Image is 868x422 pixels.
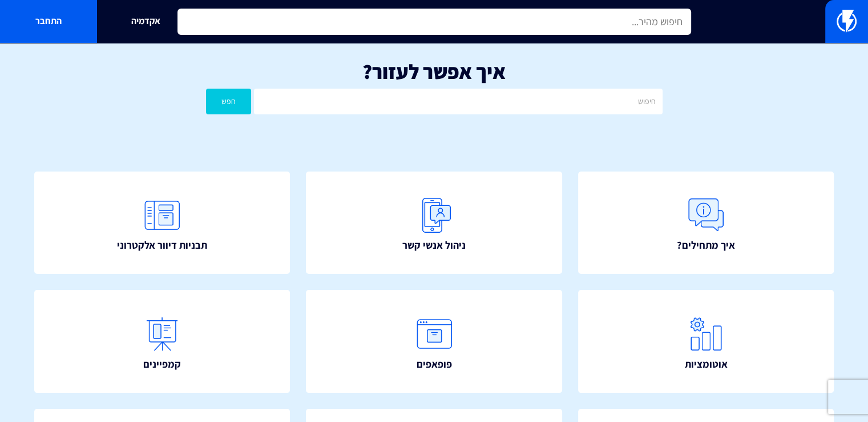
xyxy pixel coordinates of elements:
[34,172,290,274] a: תבניות דיוור אלקטרוני
[578,172,834,274] a: איך מתחילים?
[677,238,734,253] span: איך מתחילים?
[684,357,727,372] span: אוטומציות
[143,357,181,372] span: קמפיינים
[254,89,662,114] input: חיפוש
[306,290,562,392] a: פופאפים
[17,60,851,83] h1: איך אפשר לעזור?
[34,290,290,392] a: קמפיינים
[117,238,207,253] span: תבניות דיוור אלקטרוני
[177,9,691,35] input: חיפוש מהיר...
[306,172,562,274] a: ניהול אנשי קשר
[578,290,834,392] a: אוטומציות
[402,238,466,253] span: ניהול אנשי קשר
[206,89,252,114] button: חפש
[417,357,452,372] span: פופאפים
